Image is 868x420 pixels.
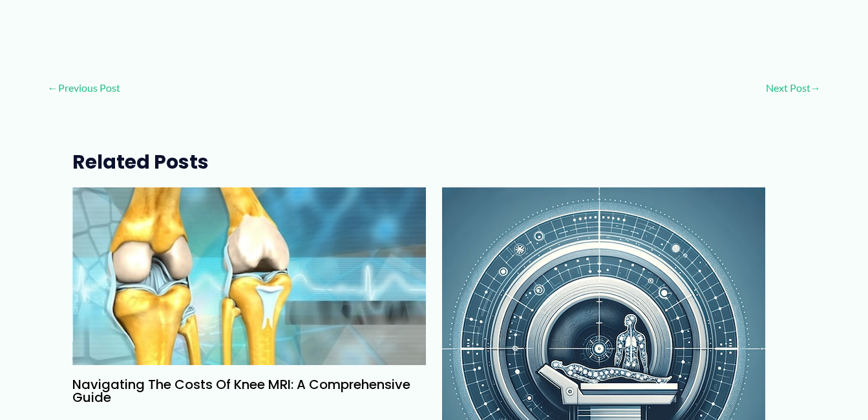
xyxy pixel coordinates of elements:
h2: Related Posts [72,149,796,174]
a: Previous Post [48,77,120,101]
span: ← [48,81,58,94]
a: Next Post [766,77,821,101]
span: → [810,81,821,94]
a: Read more about How Much Does a Full Body MRI Cost? [442,341,765,353]
a: Navigating the Costs of Knee MRI: A Comprehensive Guide [72,375,410,406]
a: Read more about Navigating the Costs of Knee MRI: A Comprehensive Guide [72,269,427,281]
nav: Posts [47,55,822,102]
img: Visual representation of the anatomic or bone structure of two knees [72,187,427,366]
